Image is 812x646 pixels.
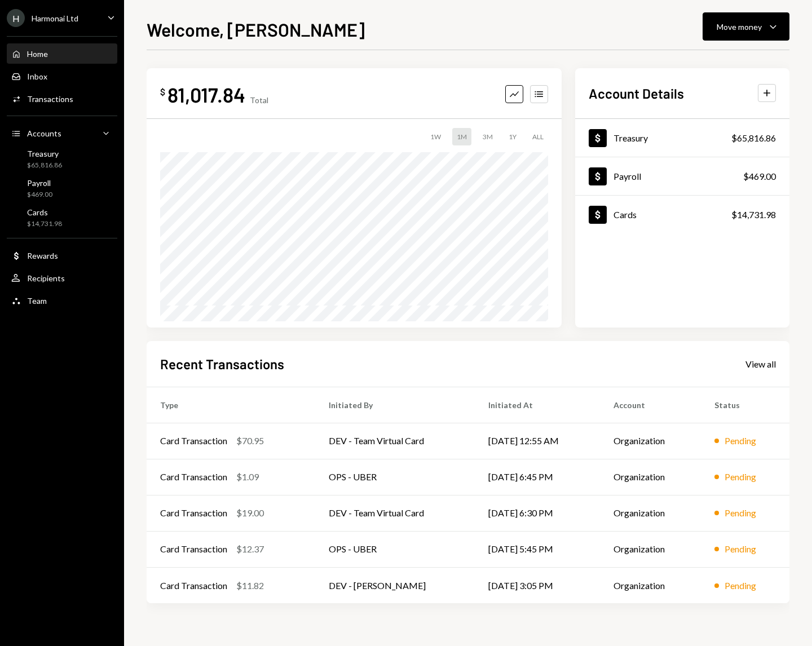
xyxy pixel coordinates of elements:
[236,506,264,520] div: $19.00
[600,459,701,495] td: Organization
[731,131,776,145] div: $65,816.86
[27,129,61,138] div: Accounts
[426,128,445,145] div: 1W
[7,245,117,266] a: Rewards
[600,531,701,567] td: Organization
[475,567,601,603] td: [DATE] 3:05 PM
[315,423,475,459] td: DEV - Team Virtual Card
[725,579,756,592] div: Pending
[575,119,789,157] a: Treasury$65,816.86
[27,178,52,188] div: Payroll
[717,21,762,33] div: Move money
[504,128,521,145] div: 1Y
[147,18,365,41] h1: Welcome, [PERSON_NAME]
[315,387,475,423] th: Initiated By
[27,219,62,229] div: $14,731.98
[27,207,62,217] div: Cards
[725,434,756,448] div: Pending
[614,132,648,143] div: Treasury
[745,359,776,370] div: View all
[236,542,264,556] div: $12.37
[614,209,637,220] div: Cards
[475,495,601,531] td: [DATE] 6:30 PM
[475,387,601,423] th: Initiated At
[475,531,601,567] td: [DATE] 5:45 PM
[27,149,62,158] div: Treasury
[315,531,475,567] td: OPS - UBER
[7,145,117,172] a: Treasury$65,816.86
[701,387,789,423] th: Status
[7,268,117,288] a: Recipients
[160,542,227,556] div: Card Transaction
[27,49,48,59] div: Home
[167,82,245,107] div: 81,017.84
[236,434,264,448] div: $70.95
[600,423,701,459] td: Organization
[452,128,471,145] div: 1M
[7,204,117,231] a: Cards$14,731.98
[27,273,65,283] div: Recipients
[7,89,117,109] a: Transactions
[600,495,701,531] td: Organization
[32,14,78,23] div: Harmonai Ltd
[7,66,117,86] a: Inbox
[7,123,117,143] a: Accounts
[27,251,58,260] div: Rewards
[725,506,756,520] div: Pending
[7,175,117,202] a: Payroll$469.00
[315,459,475,495] td: OPS - UBER
[575,157,789,195] a: Payroll$469.00
[27,296,47,306] div: Team
[27,190,52,200] div: $469.00
[725,470,756,484] div: Pending
[575,196,789,233] a: Cards$14,731.98
[160,470,227,484] div: Card Transaction
[589,84,684,103] h2: Account Details
[7,9,25,27] div: H
[703,12,789,41] button: Move money
[315,495,475,531] td: DEV - Team Virtual Card
[7,43,117,64] a: Home
[160,579,227,592] div: Card Transaction
[147,387,315,423] th: Type
[745,357,776,370] a: View all
[725,542,756,556] div: Pending
[614,171,641,182] div: Payroll
[315,567,475,603] td: DEV - [PERSON_NAME]
[475,459,601,495] td: [DATE] 6:45 PM
[160,506,227,520] div: Card Transaction
[731,208,776,222] div: $14,731.98
[478,128,497,145] div: 3M
[600,567,701,603] td: Organization
[27,161,62,170] div: $65,816.86
[160,355,284,373] h2: Recent Transactions
[160,86,165,98] div: $
[236,579,264,592] div: $11.82
[250,95,268,105] div: Total
[160,434,227,448] div: Card Transaction
[7,290,117,311] a: Team
[743,170,776,183] div: $469.00
[600,387,701,423] th: Account
[27,72,47,81] div: Inbox
[475,423,601,459] td: [DATE] 12:55 AM
[528,128,548,145] div: ALL
[236,470,259,484] div: $1.09
[27,94,73,104] div: Transactions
